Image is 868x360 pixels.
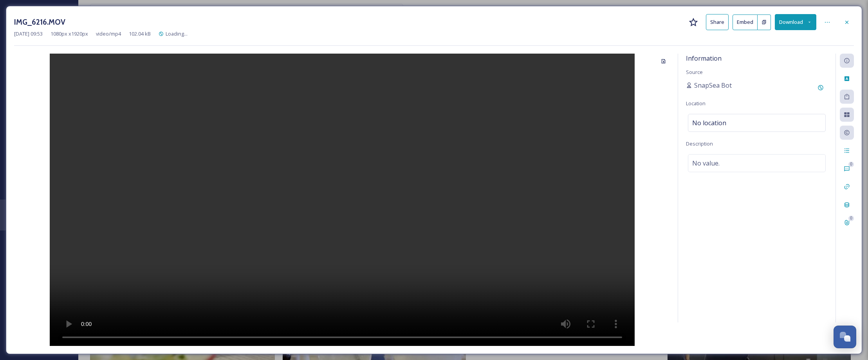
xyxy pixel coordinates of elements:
[834,326,856,348] button: Open Chat
[848,162,854,167] div: 0
[166,30,188,37] span: Loading...
[692,158,720,168] span: No value.
[129,30,151,38] span: 102.04 kB
[96,30,121,38] span: video/mp4
[692,118,726,128] span: No location
[686,140,713,147] span: Description
[686,100,706,107] span: Location
[706,14,729,30] button: Share
[686,54,722,63] span: Information
[14,16,65,28] h3: IMG_6216.MOV
[775,14,816,30] button: Download
[14,30,43,38] span: [DATE] 09:53
[733,14,758,30] button: Embed
[51,30,88,38] span: 1080 px x 1920 px
[694,81,732,90] span: SnapSea Bot
[686,68,703,76] span: Source
[848,216,854,221] div: 0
